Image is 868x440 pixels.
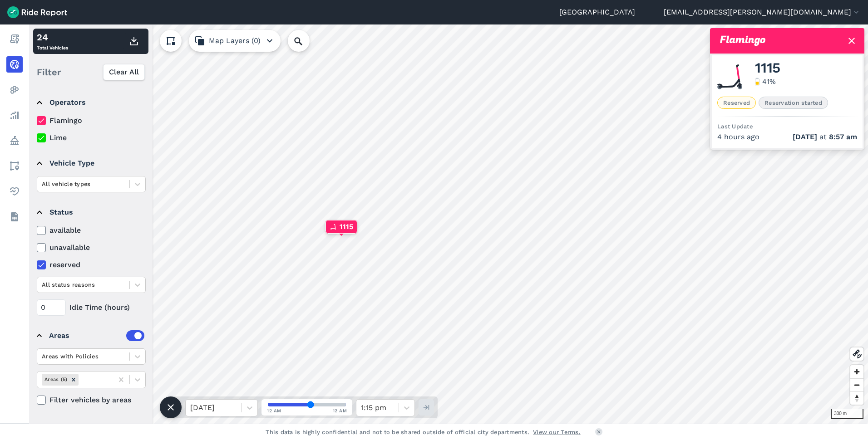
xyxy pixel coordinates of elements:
[717,123,753,130] span: Last Update
[288,30,324,52] input: Search Location or Vehicles
[267,407,281,414] span: 12 AM
[7,6,67,18] img: Ride Report
[37,395,146,406] label: Filter vehicles by areas
[37,299,146,316] div: Idle Time (hours)
[759,97,828,109] span: Reservation started
[831,409,863,419] div: 300 m
[6,107,23,123] a: Analyze
[755,63,780,73] span: 1115
[37,30,68,52] div: Total Vehicles
[717,132,857,142] div: 4 hours ago
[37,151,144,176] summary: Vehicle Type
[533,428,581,436] a: View our Terms.
[109,67,139,78] span: Clear All
[6,158,23,174] a: Areas
[69,374,79,385] div: Remove Areas (5)
[37,242,146,253] label: unavailable
[720,34,765,47] img: Flamingo
[29,24,868,424] canvas: Map
[664,7,861,18] button: [EMAIL_ADDRESS][PERSON_NAME][DOMAIN_NAME]
[340,221,353,232] span: 1115
[793,132,857,142] span: at
[333,407,347,414] span: 12 AM
[49,330,144,341] div: Areas
[793,132,817,141] span: [DATE]
[829,132,857,141] span: 8:57 am
[6,209,23,225] a: Datasets
[37,90,144,115] summary: Operators
[850,378,863,391] button: Zoom out
[37,132,146,143] label: Lime
[189,30,281,52] button: Map Layers (0)
[850,391,863,405] button: Reset bearing to north
[559,7,635,18] a: [GEOGRAPHIC_DATA]
[103,64,145,80] button: Clear All
[717,64,742,89] img: Flamingo scooter
[762,76,776,87] div: 41 %
[6,183,23,200] a: Health
[37,225,146,236] label: available
[6,31,23,47] a: Report
[850,365,863,378] button: Zoom in
[37,115,146,126] label: Flamingo
[37,259,146,270] label: reserved
[33,58,148,86] div: Filter
[37,200,144,225] summary: Status
[6,56,23,73] a: Realtime
[42,374,69,385] div: Areas (5)
[6,82,23,98] a: Heatmaps
[717,97,756,109] span: Reserved
[37,30,68,44] div: 24
[6,132,23,149] a: Policy
[37,323,144,348] summary: Areas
